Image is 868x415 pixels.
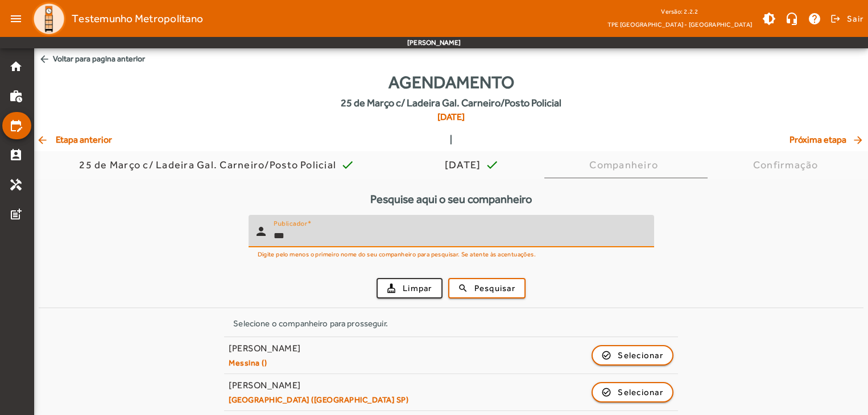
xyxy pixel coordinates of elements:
button: Pesquisar [448,278,526,298]
mat-icon: home [9,60,23,73]
span: Selecionar [618,385,663,399]
mat-icon: work_history [9,89,23,103]
div: Versão: 2.2.2 [607,5,752,19]
mat-icon: arrow_forward [852,134,866,146]
mat-icon: arrow_back [39,53,50,65]
div: Confirmação [753,159,823,171]
img: Logo TPE [32,2,66,36]
div: Companheiro [589,159,663,171]
span: Voltar para pagina anterior [34,48,868,69]
div: 25 de Março c/ Ladeira Gal. Carneiro/Posto Policial [79,159,341,171]
mat-icon: arrow_back [36,134,50,146]
a: Testemunho Metropolitano [27,2,203,36]
button: Sair [829,10,863,27]
mat-label: Publicador [274,219,307,227]
span: Limpar [403,282,432,295]
mat-icon: person [254,225,268,238]
mat-icon: handyman [9,178,23,192]
mat-icon: check [341,158,354,172]
span: | [450,133,452,147]
span: [DATE] [341,110,561,124]
span: Agendamento [388,69,514,95]
mat-icon: edit_calendar [9,119,23,132]
span: TPE [GEOGRAPHIC_DATA] - [GEOGRAPHIC_DATA] [607,19,752,30]
span: Próxima etapa [790,133,866,147]
span: Testemunho Metropolitano [72,10,203,28]
small: [GEOGRAPHIC_DATA] ([GEOGRAPHIC_DATA] SP) [229,395,408,405]
div: [DATE] [445,159,486,171]
span: Selecionar [618,348,663,362]
button: Selecionar [592,345,673,366]
h5: Pesquise aqui o seu companheiro [39,192,863,206]
button: Limpar [377,278,443,298]
mat-icon: post_add [9,208,23,221]
div: [PERSON_NAME] [229,380,408,392]
span: 25 de Março c/ Ladeira Gal. Carneiro/Posto Policial [341,95,561,110]
span: Etapa anterior [36,133,112,147]
mat-icon: menu [5,7,27,30]
mat-hint: Digite pelo menos o primeiro nome do seu companheiro para pesquisar. Se atente às acentuações. [258,247,536,260]
mat-icon: perm_contact_calendar [9,148,23,162]
div: [PERSON_NAME] [229,343,301,355]
button: Selecionar [592,382,673,402]
small: Messina () [229,358,301,368]
span: Pesquisar [474,282,515,295]
mat-icon: check [485,158,499,172]
div: Selecione o companheiro para prosseguir. [233,317,669,330]
span: Sair [847,10,863,28]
